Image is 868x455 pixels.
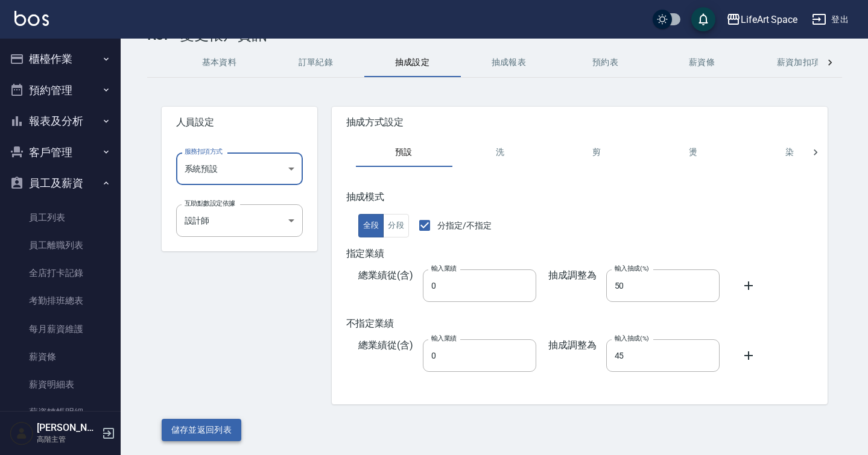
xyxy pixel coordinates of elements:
span: 總業績從(含) [358,339,413,372]
div: 設計師 [176,204,303,237]
span: 抽成方式設定 [346,116,813,128]
span: 總業績從(含) [358,269,413,302]
span: 抽成調整為 [548,269,597,302]
label: 服務扣項方式 [185,147,223,156]
label: 輸入業績 [431,334,457,343]
div: LifeArt Space [741,12,797,27]
button: 洗 [452,138,549,167]
button: 染 [742,138,838,167]
button: 員工及薪資 [5,168,116,199]
img: Person [10,421,34,445]
div: 系統預設 [176,152,303,185]
a: 全店打卡記錄 [5,259,116,287]
a: 員工離職列表 [5,231,116,259]
button: save [691,7,715,31]
button: 抽成設定 [364,48,461,77]
a: 考勤排班總表 [5,287,116,315]
button: 全段 [358,214,384,237]
label: 輸入抽成(%) [615,334,649,343]
img: Logo [14,11,49,26]
button: 抽成報表 [461,48,557,77]
a: 員工列表 [5,204,116,231]
span: 人員設定 [176,116,303,128]
label: 輸入抽成(%) [615,264,649,273]
a: 薪資轉帳明細 [5,398,116,426]
span: 抽成調整為 [548,339,597,372]
button: 訂單紀錄 [268,48,364,77]
button: 預約管理 [5,75,116,106]
label: 互助點數設定依據 [185,199,235,208]
button: 基本資料 [171,48,268,77]
button: 儲存並返回列表 [162,419,242,441]
label: 輸入業績 [431,264,457,273]
button: 燙 [645,138,742,167]
a: 薪資明細表 [5,371,116,398]
h5: [PERSON_NAME] [37,422,98,434]
a: 每月薪資維護 [5,315,116,343]
button: 預約表 [557,48,654,77]
span: 分指定/不指定 [437,219,492,232]
a: 薪資條 [5,343,116,371]
button: 櫃檯作業 [5,43,116,75]
button: 客戶管理 [5,137,116,168]
p: 高階主管 [37,434,98,445]
button: 報表及分析 [5,105,116,137]
button: 薪資條 [654,48,750,77]
button: LifeArt Space [721,7,802,32]
button: 預設 [356,138,452,167]
button: 登出 [807,8,854,31]
button: 分段 [383,214,409,237]
button: 薪資加扣項 [750,48,847,77]
button: 剪 [549,138,645,167]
